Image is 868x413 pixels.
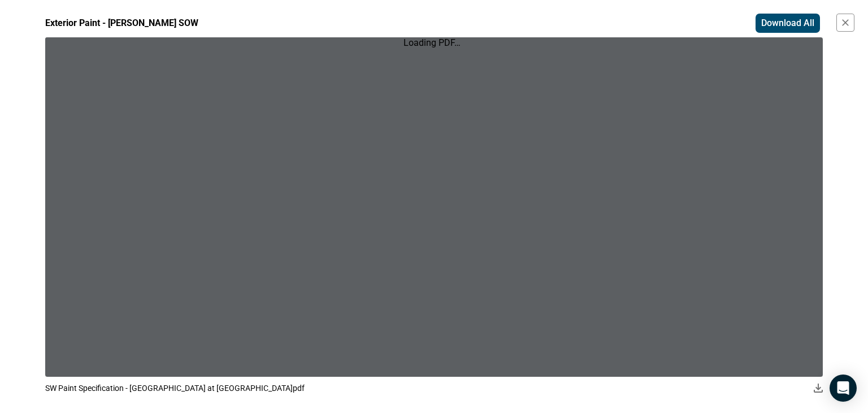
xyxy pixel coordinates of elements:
[756,14,820,33] button: Download All
[45,18,198,29] span: Exterior Paint - [PERSON_NAME] SOW
[761,18,814,29] span: Download All
[403,37,461,48] div: Loading PDF…
[830,375,857,402] div: Open Intercom Messenger
[45,382,305,394] span: SW Paint Specification - [GEOGRAPHIC_DATA] at [GEOGRAPHIC_DATA]pdf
